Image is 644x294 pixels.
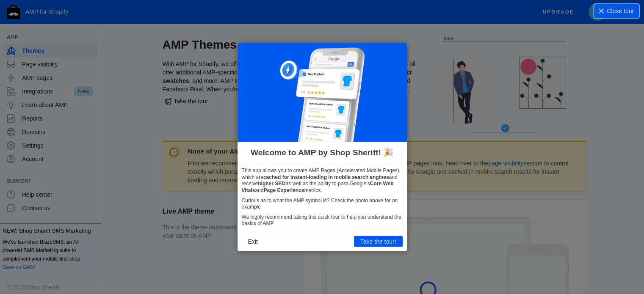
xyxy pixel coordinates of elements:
iframe: Drift Widget Chat Controller [602,252,634,284]
b: higher SEO [258,181,285,187]
b: cached for instant-loading in mobile search engines [263,174,389,180]
p: Curious as to what the AMP symbol is? Check the photo above for an example [242,197,403,210]
p: We highly recommend taking this quick tour to help you understand the basics of AMP [242,214,403,227]
b: Core Web Vitals [242,181,394,193]
b: Page Experience [263,187,304,193]
span: Close tour [607,7,634,15]
img: phone-google_300x337.png [280,47,365,142]
button: Take the tour! [354,236,403,247]
button: Exit [242,236,264,247]
p: This app allows you to create AMP Pages (Accelerated Mobile Pages), which are and receive as well... [242,168,403,194]
span: Welcome to AMP by Shop Sheriff! 🎉 [251,147,393,159]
